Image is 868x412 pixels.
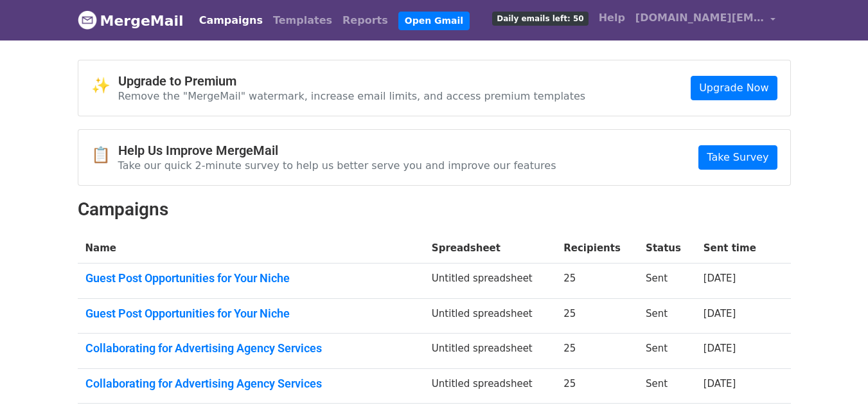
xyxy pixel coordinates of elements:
td: Sent [638,334,696,369]
span: 📋 [91,146,118,165]
h4: Help Us Improve MergeMail [118,143,556,158]
th: Status [638,233,696,264]
a: Collaborating for Advertising Agency Services [85,377,416,391]
a: Guest Post Opportunities for Your Niche [85,271,416,285]
a: Campaigns [194,8,268,33]
span: ✨ [91,76,118,95]
td: 25 [556,298,638,334]
a: Take Survey [698,145,777,170]
a: MergeMail [78,7,184,34]
a: [DOMAIN_NAME][EMAIL_ADDRESS][DOMAIN_NAME] [630,5,781,35]
td: Sent [638,368,696,404]
p: Take our quick 2-minute survey to help us better serve you and improve our features [118,159,556,172]
td: Sent [638,264,696,299]
a: Daily emails left: 50 [487,5,593,31]
td: Untitled spreadsheet [424,368,556,404]
td: 25 [556,264,638,299]
a: Collaborating for Advertising Agency Services [85,341,416,355]
a: [DATE] [704,273,736,284]
h2: Campaigns [78,199,791,220]
th: Spreadsheet [424,233,556,264]
a: Templates [268,8,337,33]
td: 25 [556,368,638,404]
span: Daily emails left: 50 [492,12,588,26]
th: Sent time [696,233,774,264]
td: Untitled spreadsheet [424,334,556,369]
a: [DATE] [704,378,736,390]
a: [DATE] [704,308,736,319]
span: [DOMAIN_NAME][EMAIL_ADDRESS][DOMAIN_NAME] [635,10,764,26]
a: [DATE] [704,343,736,354]
td: Untitled spreadsheet [424,264,556,299]
img: MergeMail logo [78,10,97,30]
p: Remove the "MergeMail" watermark, increase email limits, and access premium templates [118,89,586,103]
td: Sent [638,298,696,334]
a: Open Gmail [398,12,470,30]
td: Untitled spreadsheet [424,298,556,334]
a: Guest Post Opportunities for Your Niche [85,307,416,321]
a: Reports [337,8,393,33]
h4: Upgrade to Premium [118,73,586,89]
a: Help [594,5,630,31]
th: Recipients [556,233,638,264]
th: Name [78,233,424,264]
a: Upgrade Now [691,76,777,100]
td: 25 [556,334,638,369]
